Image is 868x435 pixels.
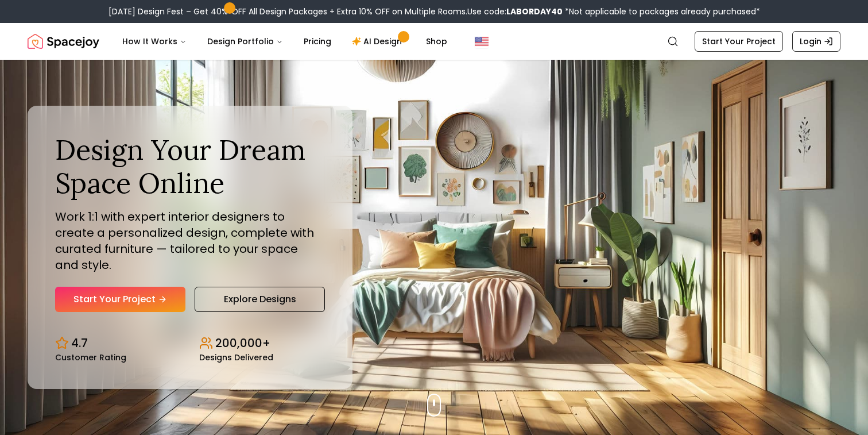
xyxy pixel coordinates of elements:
img: United States [475,34,489,48]
a: Login [792,31,840,52]
a: Spacejoy [28,30,99,53]
div: [DATE] Design Fest – Get 40% OFF All Design Packages + Extra 10% OFF on Multiple Rooms. [108,6,760,17]
button: How It Works [113,30,196,53]
a: Start Your Project [55,287,185,312]
nav: Global [28,23,840,60]
small: Designs Delivered [199,353,273,361]
span: *Not applicable to packages already purchased* [563,6,760,17]
a: Explore Designs [195,287,325,312]
p: 200,000+ [215,335,270,351]
b: LABORDAY40 [506,6,563,17]
a: AI Design [343,30,414,53]
button: Design Portfolio [198,30,292,53]
nav: Main [113,30,456,53]
a: Shop [417,30,456,53]
div: Design stats [55,326,325,361]
img: Spacejoy Logo [28,30,99,53]
span: Use code: [467,6,563,17]
h1: Design Your Dream Space Online [55,133,325,199]
p: Work 1:1 with expert interior designers to create a personalized design, complete with curated fu... [55,209,325,273]
a: Start Your Project [695,31,783,52]
a: Pricing [294,30,340,53]
small: Customer Rating [55,353,126,361]
p: 4.7 [71,335,88,351]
